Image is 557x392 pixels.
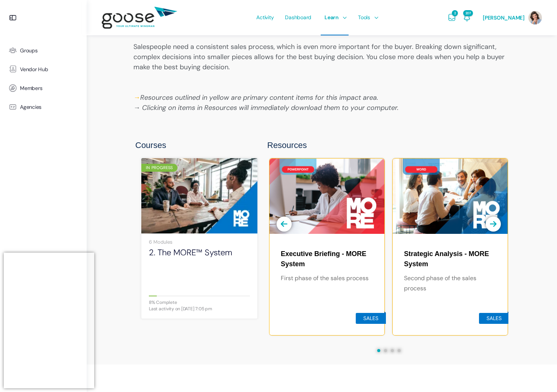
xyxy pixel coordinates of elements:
div: In Progress [141,164,178,172]
em: Resources outlined in yellow are primary content items for this impact area. [133,93,378,102]
a: Agencies [4,98,83,116]
span: Agencies [20,104,41,110]
span: → [133,93,140,102]
div: Strategic Analysis - MORE System [404,249,496,269]
div: 6 Modules [149,239,250,244]
span: 2 [452,10,458,16]
a: In Progress [141,158,257,233]
h3: Resources [267,140,508,151]
a: Vendor Hub [4,60,83,79]
a: Strategic Analysis - MORE System [404,245,496,269]
a: Members [4,79,83,98]
span: Members [20,85,42,92]
div: 8% Complete [149,300,250,305]
div: Second phase of the sales process [404,273,496,293]
div: First phase of the sales process [281,273,373,283]
a: Groups [4,41,83,60]
p: Salespeople need a consistent sales process, which is even more important for the buyer. Breaking... [133,42,510,72]
span: [PERSON_NAME] [483,14,525,21]
button: next item [486,217,501,232]
iframe: Chat Widget [519,356,557,392]
iframe: Popup CTA [4,253,94,388]
em: → Clicking on items in Resources will immediately download them to your computer. [133,103,399,112]
span: 207 [463,10,473,16]
span: Vendor Hub [20,66,48,73]
a: Executive Briefing - MORE System [281,245,373,269]
a: 2. The MORE™ System [149,247,250,258]
span: Groups [20,47,38,54]
button: previous item [277,217,292,232]
div: Executive Briefing - MORE System [281,249,373,269]
div: Last activity on [DATE] 7:05 pm [149,307,250,311]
